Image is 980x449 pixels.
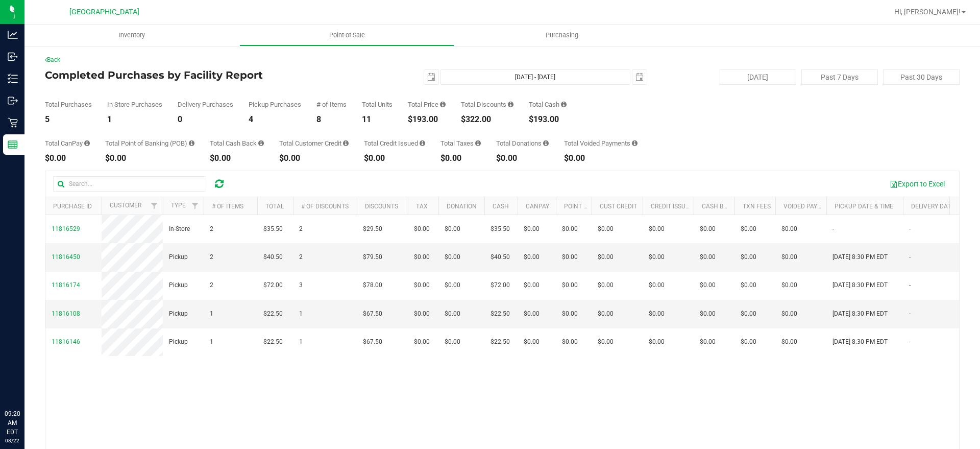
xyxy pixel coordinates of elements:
[169,337,188,347] span: Pickup
[529,101,567,108] div: Total Cash
[781,224,797,234] span: $0.00
[909,337,911,347] span: -
[561,101,567,108] i: Sum of the successful, non-voided cash payment transactions for all purchases in the date range. ...
[258,140,264,147] i: Sum of the cash-back amounts from rounded-up electronic payments for all purchases in the date ra...
[649,337,665,347] span: $0.00
[832,224,834,234] span: -
[649,252,665,262] span: $0.00
[363,252,382,262] span: $79.50
[532,31,592,40] span: Purchasing
[362,101,393,108] div: Total Units
[107,115,162,124] div: 1
[598,224,614,234] span: $0.00
[832,309,888,319] span: [DATE] 8:30 PM EDT
[299,280,303,290] span: 3
[909,252,911,262] span: -
[445,309,460,319] span: $0.00
[171,202,186,209] a: Type
[741,309,756,319] span: $0.00
[649,280,665,290] span: $0.00
[783,203,834,210] a: Voided Payment
[212,203,243,210] a: # of Items
[239,25,454,46] a: Point of Sale
[249,115,301,124] div: 4
[414,224,430,234] span: $0.00
[454,25,669,46] a: Purchasing
[445,337,460,347] span: $0.00
[440,101,446,108] i: Sum of the total prices of all purchases in the date range.
[301,203,349,210] a: # of Discounts
[598,309,614,319] span: $0.00
[363,309,382,319] span: $67.50
[178,115,233,124] div: 0
[8,74,18,84] inline-svg: Inventory
[543,140,549,147] i: Sum of all round-up-to-next-dollar total price adjustments for all purchases in the date range.
[52,253,80,261] span: 11816450
[883,175,951,193] button: Export to Excel
[249,101,301,108] div: Pickup Purchases
[894,8,961,16] span: Hi, [PERSON_NAME]!
[408,115,446,124] div: $193.00
[408,101,446,108] div: Total Price
[53,176,206,192] input: Search...
[832,280,888,290] span: [DATE] 8:30 PM EDT
[315,31,379,40] span: Point of Sale
[562,337,578,347] span: $0.00
[414,309,430,319] span: $0.00
[598,280,614,290] span: $0.00
[491,280,510,290] span: $72.00
[524,224,540,234] span: $0.00
[493,203,509,210] a: Cash
[524,337,540,347] span: $0.00
[562,224,578,234] span: $0.00
[169,224,190,234] span: In-Store
[700,337,716,347] span: $0.00
[210,154,264,162] div: $0.00
[265,203,284,210] a: Total
[8,117,18,128] inline-svg: Retail
[598,337,614,347] span: $0.00
[475,140,481,147] i: Sum of the total taxes for all purchases in the date range.
[562,309,578,319] span: $0.00
[440,140,481,147] div: Total Taxes
[169,280,188,290] span: Pickup
[491,252,510,262] span: $40.50
[564,154,638,162] div: $0.00
[52,338,80,345] span: 11816146
[8,139,18,150] inline-svg: Reports
[363,280,382,290] span: $78.00
[5,409,20,437] p: 09:20 AM EDT
[8,30,18,40] inline-svg: Analytics
[424,70,438,84] span: select
[364,154,425,162] div: $0.00
[365,203,398,210] a: Discounts
[5,437,20,444] p: 08/22
[496,154,549,162] div: $0.00
[45,56,60,63] a: Back
[700,280,716,290] span: $0.00
[363,337,382,347] span: $67.50
[445,280,460,290] span: $0.00
[45,101,92,108] div: Total Purchases
[496,140,549,147] div: Total Donations
[781,252,797,262] span: $0.00
[414,252,430,262] span: $0.00
[210,337,213,347] span: 1
[263,252,283,262] span: $40.50
[461,101,513,108] div: Total Discounts
[110,202,141,209] a: Customer
[420,140,425,147] i: Sum of all account credit issued for all refunds from returned purchases in the date range.
[720,69,796,85] button: [DATE]
[299,309,303,319] span: 1
[524,309,540,319] span: $0.00
[447,203,477,210] a: Donation
[743,203,771,210] a: Txn Fees
[279,140,349,147] div: Total Customer Credit
[700,252,716,262] span: $0.00
[178,101,233,108] div: Delivery Purchases
[263,224,283,234] span: $35.50
[741,337,756,347] span: $0.00
[45,69,350,81] h4: Completed Purchases by Facility Report
[316,115,347,124] div: 8
[781,280,797,290] span: $0.00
